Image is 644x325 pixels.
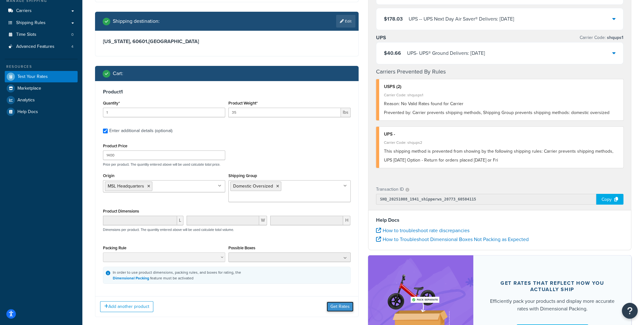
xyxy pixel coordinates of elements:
h4: Help Docs [376,216,624,224]
li: Advanced Features [5,41,78,53]
a: How to troubleshoot rate discrepancies [376,227,469,234]
div: UPS - [384,130,619,139]
span: Carriers [16,8,32,14]
p: Carrier Code: [580,33,623,42]
span: H [343,216,350,225]
div: Carrier prevents shipping methods, Shipping Group prevents shipping methods: domestic oversized [384,108,619,117]
span: $178.03 [384,15,403,22]
h3: [US_STATE], 60601 , [GEOGRAPHIC_DATA] [103,38,351,45]
span: 4 [71,44,73,49]
label: Possible Boxes [228,245,255,250]
label: Shipping Group [228,173,257,178]
label: Product Price [103,143,127,148]
span: Marketplace [17,86,41,91]
span: 0 [71,32,73,37]
span: Shipping Rules [16,20,46,26]
span: Domestic Oversized [233,183,273,189]
h2: Cart : [113,71,123,76]
a: Time Slots0 [5,29,78,41]
a: Advanced Features4 [5,41,78,53]
span: Analytics [17,98,35,103]
div: Get rates that reflect how you actually ship [488,280,616,293]
button: Add another product [100,301,153,312]
span: $40.66 [384,49,401,57]
a: How to Troubleshoot Dimensional Boxes Not Packing as Expected [376,236,529,243]
h2: Shipping destination : [113,18,160,24]
div: Enter additional details (optional) [109,126,172,135]
a: Carriers [5,5,78,17]
div: Resources [5,64,78,69]
p: Dimensions per product. The quantity entered above will be used calculate total volume. [101,227,234,232]
div: UPS - - UPS Next Day Air Saver® Delivers: [DATE] [409,15,514,23]
li: Time Slots [5,29,78,41]
label: Product Dimensions [103,209,139,213]
input: Enter additional details (optional) [103,129,108,133]
span: This shipping method is prevented from showing by the following shipping rules: Carrier prevents ... [384,148,613,163]
a: Test Your Rates [5,71,78,82]
input: 0.00 [228,108,341,117]
span: lbs [341,108,351,117]
span: Time Slots [16,32,36,37]
label: Product Weight* [228,101,258,105]
h3: Product 1 [103,89,351,95]
span: Reason: [384,100,400,107]
div: In order to use product dimensions, packing rules, and boxes for rating, the feature must be acti... [113,270,241,281]
div: Carrier Code: shqups2 [384,138,619,147]
div: Carrier Code: shqusps1 [384,91,619,99]
h3: UPS [376,35,386,41]
h4: Carriers Prevented By Rules [376,67,624,76]
span: L [177,216,183,225]
p: Price per product. The quantity entered above will be used calculate total price. [101,162,352,167]
span: MSL Headquarters [108,183,144,189]
label: Quantity* [103,101,120,105]
span: Prevented by: [384,109,411,116]
p: Transaction ID [376,185,404,194]
a: Dimensional Packing [113,275,149,281]
div: No Valid Rates found for Carrier [384,99,619,108]
div: Efficiently pack your products and display more accurate rates with Dimensional Packing. [488,297,616,313]
button: Open Resource Center [622,303,638,319]
a: Analytics [5,94,78,106]
button: Get Rates [327,302,354,312]
div: Copy [596,194,623,205]
input: 0 [103,108,225,117]
div: USPS (2) [384,82,619,91]
span: W [259,216,267,225]
a: Edit [336,15,355,28]
a: Shipping Rules [5,17,78,29]
span: Help Docs [17,109,38,115]
span: Test Your Rates [17,74,48,80]
span: shqups1 [606,34,623,41]
label: Packing Rule [103,245,126,250]
a: Help Docs [5,106,78,118]
span: Advanced Features [16,44,54,49]
label: Origin [103,173,114,178]
a: Marketplace [5,83,78,94]
div: UPS - UPS® Ground Delivers: [DATE] [407,49,485,58]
